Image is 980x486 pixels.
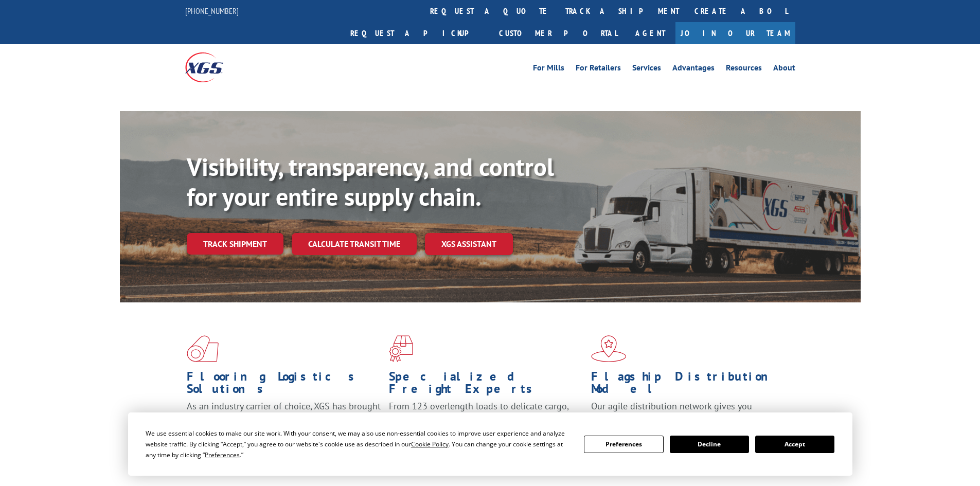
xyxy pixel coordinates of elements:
a: About [773,64,795,75]
a: Services [632,64,661,75]
b: Visibility, transparency, and control for your entire supply chain. [187,151,554,212]
a: Join Our Team [675,22,795,44]
img: xgs-icon-total-supply-chain-intelligence-red [187,335,219,362]
a: For Mills [533,64,564,75]
div: We use essential cookies to make our site work. With your consent, we may also use non-essential ... [146,428,572,460]
span: Our agile distribution network gives you nationwide inventory management on demand. [591,400,780,424]
button: Preferences [584,436,663,453]
img: xgs-icon-focused-on-flooring-red [389,335,413,362]
h1: Flooring Logistics Solutions [187,370,381,400]
a: For Retailers [576,64,621,75]
button: Accept [755,436,834,453]
img: xgs-icon-flagship-distribution-model-red [591,335,627,362]
a: Track shipment [187,233,283,255]
span: Preferences [205,451,240,459]
h1: Flagship Distribution Model [591,370,786,400]
a: Customer Portal [491,22,625,44]
a: Advantages [672,64,715,75]
a: Agent [625,22,675,44]
a: Resources [726,64,762,75]
a: Request a pickup [343,22,491,44]
div: Cookie Consent Prompt [128,412,852,476]
button: Decline [670,436,749,453]
a: XGS ASSISTANT [425,233,513,255]
p: From 123 overlength loads to delicate cargo, our experienced staff knows the best way to move you... [389,400,583,446]
span: Cookie Policy [411,440,449,448]
h1: Specialized Freight Experts [389,370,583,400]
a: Calculate transit time [292,233,417,255]
a: [PHONE_NUMBER] [185,6,239,16]
span: As an industry carrier of choice, XGS has brought innovation and dedication to flooring logistics... [187,400,381,437]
